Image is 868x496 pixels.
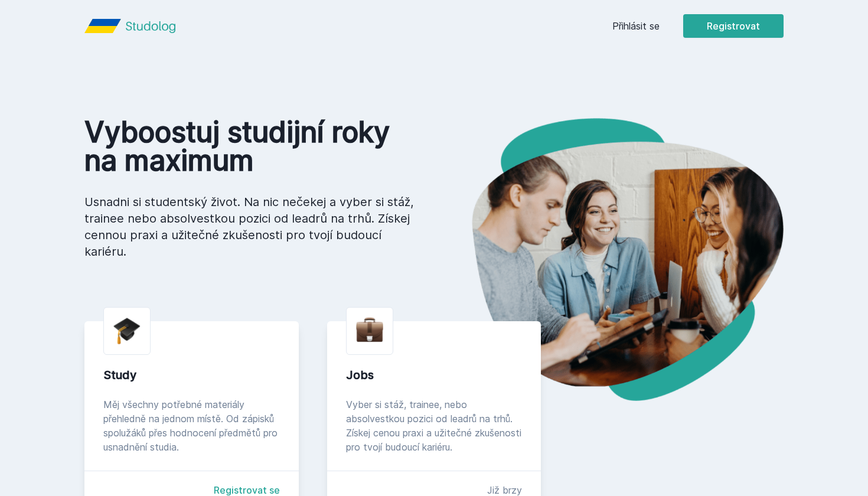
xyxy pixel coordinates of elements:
img: briefcase.png [356,315,383,345]
img: hero.png [434,118,784,401]
img: graduation-cap.png [113,317,141,345]
div: Měj všechny potřebné materiály přehledně na jednom místě. Od zápisků spolužáků přes hodnocení pře... [103,397,280,454]
p: Usnadni si studentský život. Na nic nečekej a vyber si stáž, trainee nebo absolvestkou pozici od ... [84,194,415,260]
div: Vyber si stáž, trainee, nebo absolvestkou pozici od leadrů na trhů. Získej cenou praxi a užitečné... [346,397,523,454]
h1: Vyboostuj studijní roky na maximum [84,118,415,175]
div: Jobs [346,367,523,383]
button: Registrovat [683,14,784,38]
div: Study [103,367,280,383]
a: Přihlásit se [612,19,660,33]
